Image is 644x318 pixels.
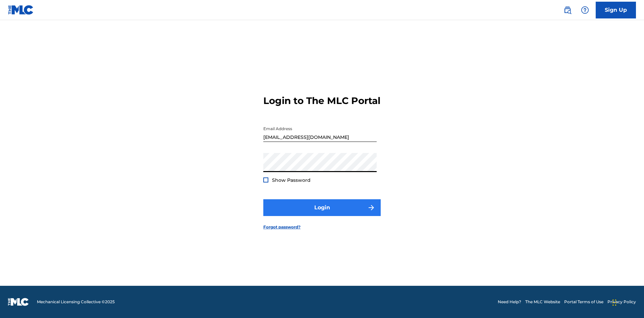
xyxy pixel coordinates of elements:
[272,177,311,183] span: Show Password
[563,6,572,14] img: search
[564,299,603,305] a: Portal Terms of Use
[610,286,644,318] iframe: Chat Widget
[263,224,301,230] a: Forgot password?
[561,3,574,17] a: Public Search
[8,5,34,15] img: MLC Logo
[607,299,636,305] a: Privacy Policy
[578,3,592,17] div: Help
[367,204,375,212] img: f7272a7cc735f4ea7f67.svg
[596,2,636,18] a: Sign Up
[525,299,560,305] a: The MLC Website
[498,299,521,305] a: Need Help?
[8,298,29,306] img: logo
[263,95,380,107] h3: Login to The MLC Portal
[612,293,616,313] div: Drag
[263,199,381,216] button: Login
[581,6,589,14] img: help
[37,299,115,305] span: Mechanical Licensing Collective © 2025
